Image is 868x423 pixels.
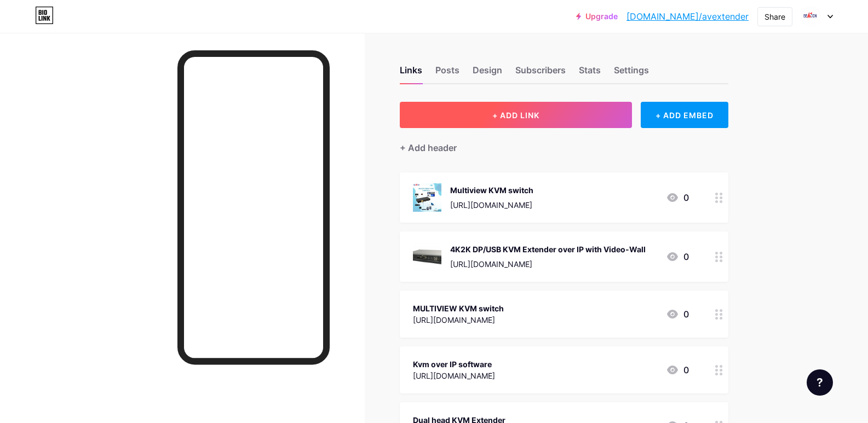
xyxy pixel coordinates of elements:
[515,63,566,83] div: Subscribers
[614,63,649,83] div: Settings
[576,12,618,21] a: Upgrade
[450,184,533,196] div: Multiview KVM switch
[666,363,689,376] div: 0
[801,6,821,27] img: avextender
[473,63,502,83] div: Design
[666,191,689,204] div: 0
[413,303,504,314] div: MULTIVIEW KVM switch
[413,242,441,271] img: 4K2K DP/USB KVM Extender over IP with Video-Wall
[413,183,441,212] img: Multiview KVM switch
[400,63,422,83] div: Links
[492,111,539,120] span: + ADD LINK
[450,199,533,211] div: [URL][DOMAIN_NAME]
[413,358,495,370] div: Kvm over IP software
[400,102,633,128] button: + ADD LINK
[450,258,646,270] div: [URL][DOMAIN_NAME]
[450,244,646,255] div: 4K2K DP/USB KVM Extender over IP with Video-Wall
[666,308,689,321] div: 0
[626,10,749,23] a: [DOMAIN_NAME]/avextender
[413,314,504,326] div: [URL][DOMAIN_NAME]
[579,63,601,83] div: Stats
[641,102,728,128] div: + ADD EMBED
[413,370,495,381] div: [URL][DOMAIN_NAME]
[666,250,689,263] div: 0
[764,11,785,22] div: Share
[400,141,457,154] div: + Add header
[435,63,459,83] div: Posts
